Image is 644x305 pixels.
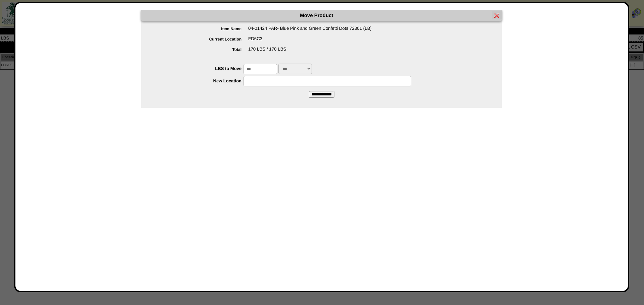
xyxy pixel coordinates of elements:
div: 170 LBS / 170 LBS [155,47,502,57]
div: 04-01424 PAR- Blue Pink and Green Confetti Dots 72301 (LB) [155,26,502,36]
label: Current Location [155,37,248,42]
div: Move Product [141,10,502,21]
label: LBS to Move [155,66,244,71]
label: New Location [155,78,244,83]
img: error.gif [494,13,499,18]
label: Item Name [155,26,248,31]
label: Total [155,47,248,52]
div: FD6C3 [155,36,502,47]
